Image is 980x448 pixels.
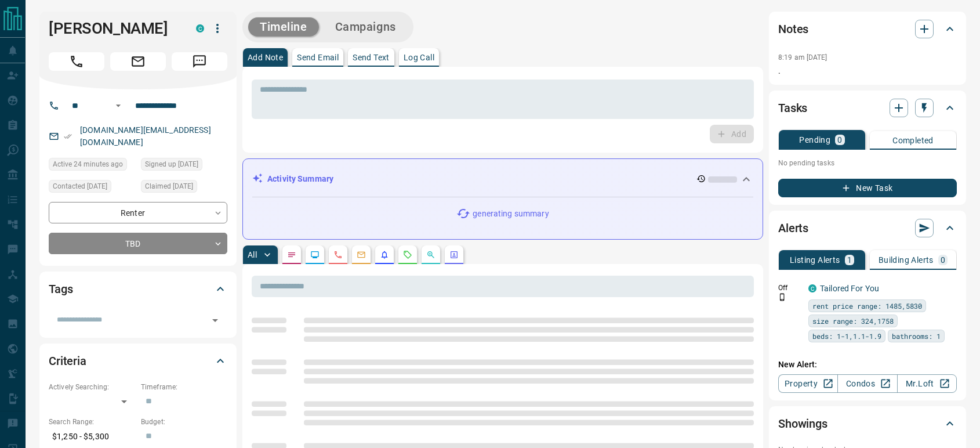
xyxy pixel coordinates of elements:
p: $1,250 - $5,300 [49,427,135,446]
div: Tags [49,275,227,303]
span: bathrooms: 1 [892,330,941,342]
div: Activity Summary [252,168,753,190]
p: Building Alerts [879,256,934,264]
div: Alerts [778,214,957,242]
p: . [778,65,957,77]
p: Budget: [141,417,227,427]
div: Renter [49,202,227,223]
p: Activity Summary [267,173,333,185]
svg: Push Notification Only [778,293,786,301]
span: size range: 324,1758 [812,315,894,327]
p: All [248,251,257,259]
a: Mr.Loft [897,374,957,393]
p: Listing Alerts [790,256,840,264]
svg: Listing Alerts [380,250,389,259]
a: Condos [837,374,897,393]
span: Contacted [DATE] [53,180,107,192]
button: Open [207,312,223,328]
div: Criteria [49,347,227,375]
h2: Notes [778,20,808,38]
p: New Alert: [778,359,957,371]
p: Completed [892,136,934,144]
h2: Tasks [778,99,807,117]
div: Fri Aug 08 2025 [49,180,135,196]
div: condos.ca [196,24,204,32]
span: rent price range: 1485,5830 [812,300,922,312]
span: Active 24 minutes ago [53,158,123,170]
p: 8:19 am [DATE] [778,53,827,62]
p: Send Email [297,53,339,62]
svg: Agent Actions [449,250,459,259]
p: Search Range: [49,417,135,427]
div: Fri Aug 08 2025 [141,180,227,196]
p: Log Call [404,53,434,62]
div: Fri Aug 15 2025 [49,158,135,174]
svg: Opportunities [426,250,435,259]
h1: [PERSON_NAME] [49,19,179,38]
div: Notes [778,15,957,43]
svg: Email Verified [64,132,72,140]
p: 1 [847,256,852,264]
p: No pending tasks [778,154,957,172]
p: Actively Searching: [49,382,135,392]
p: Pending [799,136,830,144]
h2: Criteria [49,352,86,370]
span: Message [172,52,227,71]
h2: Showings [778,414,827,433]
div: condos.ca [808,284,816,292]
span: Claimed [DATE] [145,180,193,192]
button: Open [111,99,125,113]
h2: Tags [49,280,72,298]
span: Email [110,52,166,71]
button: Campaigns [324,17,408,37]
span: Call [49,52,104,71]
svg: Notes [287,250,296,259]
p: generating summary [473,208,549,220]
p: Timeframe: [141,382,227,392]
button: Timeline [248,17,319,37]
span: beds: 1-1,1.1-1.9 [812,330,881,342]
a: [DOMAIN_NAME][EMAIL_ADDRESS][DOMAIN_NAME] [80,125,211,147]
svg: Calls [333,250,343,259]
a: Property [778,374,838,393]
svg: Requests [403,250,412,259]
div: Tasks [778,94,957,122]
button: New Task [778,179,957,197]
span: Signed up [DATE] [145,158,198,170]
svg: Emails [357,250,366,259]
a: Tailored For You [820,284,879,293]
svg: Lead Browsing Activity [310,250,320,259]
p: Off [778,283,801,293]
div: TBD [49,233,227,254]
p: Add Note [248,53,283,62]
h2: Alerts [778,219,808,237]
div: Showings [778,410,957,438]
div: Wed Aug 06 2025 [141,158,227,174]
p: 0 [941,256,945,264]
p: Send Text [353,53,390,62]
p: 0 [837,136,842,144]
